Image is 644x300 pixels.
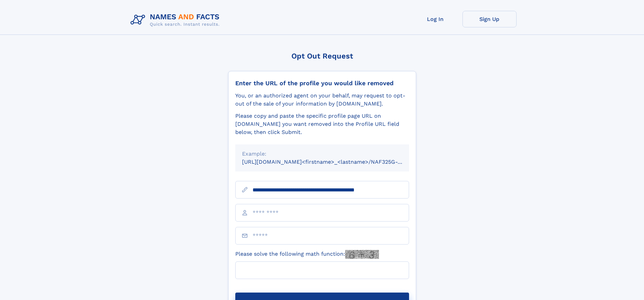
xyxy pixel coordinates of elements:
small: [URL][DOMAIN_NAME]<firstname>_<lastname>/NAF325G-xxxxxxxx [242,159,422,165]
label: Please solve the following math function: [235,250,379,259]
div: Please copy and paste the specific profile page URL on [DOMAIN_NAME] you want removed into the Pr... [235,112,409,136]
img: Logo Names and Facts [128,11,225,29]
div: Example: [242,150,402,158]
div: Enter the URL of the profile you would like removed [235,79,409,87]
div: You, or an authorized agent on your behalf, may request to opt-out of the sale of your informatio... [235,92,409,108]
div: Opt Out Request [228,52,416,60]
a: Sign Up [462,11,517,27]
a: Log In [408,11,462,27]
